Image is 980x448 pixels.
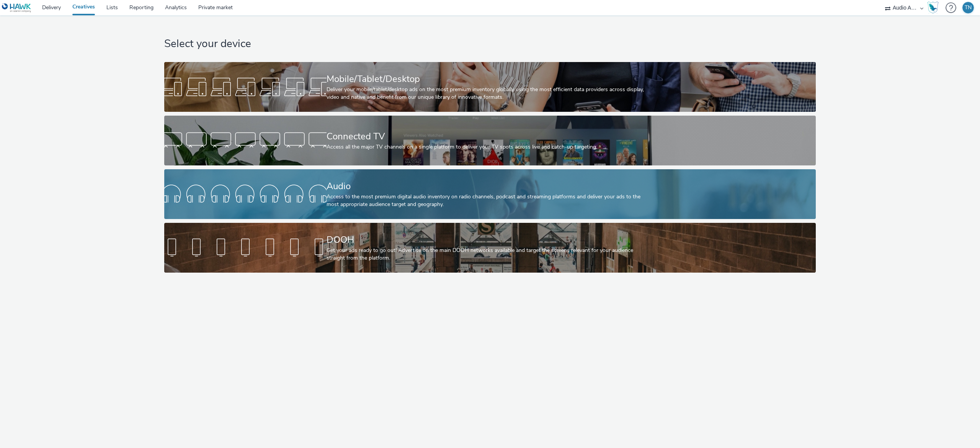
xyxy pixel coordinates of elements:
div: Connected TV [327,130,651,143]
div: Deliver your mobile/tablet/desktop ads on the most premium inventory globally using the most effi... [327,86,651,101]
div: Mobile/Tablet/Desktop [327,72,651,86]
div: Access to the most premium digital audio inventory on radio channels, podcast and streaming platf... [327,193,651,209]
a: AudioAccess to the most premium digital audio inventory on radio channels, podcast and streaming ... [164,169,816,219]
div: Access all the major TV channels on a single platform to deliver your TV spots across live and ca... [327,143,651,151]
div: TN [965,2,972,13]
img: Hawk Academy [927,2,939,14]
a: Hawk Academy [927,2,942,14]
a: Connected TVAccess all the major TV channels on a single platform to deliver your TV spots across... [164,116,816,165]
div: Audio [327,180,651,193]
img: undefined Logo [2,3,31,13]
div: DOOH [327,233,651,247]
a: Mobile/Tablet/DesktopDeliver your mobile/tablet/desktop ads on the most premium inventory globall... [164,62,816,112]
h1: Select your device [164,37,816,51]
div: Get your ads ready to go out! Advertise on the main DOOH networks available and target the screen... [327,247,651,262]
a: DOOHGet your ads ready to go out! Advertise on the main DOOH networks available and target the sc... [164,223,816,273]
